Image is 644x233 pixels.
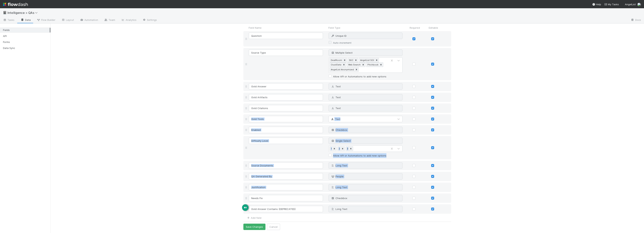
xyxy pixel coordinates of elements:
[243,224,265,230] button: Save Changes
[249,184,323,190] input: Untitled field
[249,33,323,39] input: Untitled field
[249,94,323,100] input: Untitled field
[249,195,323,201] input: Untitled field
[18,17,34,23] a: Data
[333,153,386,158] label: Allow API or Automations to add new options
[333,40,351,45] label: Auto-increment
[331,85,341,88] span: Text
[139,17,160,23] a: Settings
[330,147,332,151] div: 1
[330,63,342,67] div: CrustData
[77,17,101,23] a: Automation
[246,216,261,219] a: Add field
[333,74,386,79] label: Allow API or Automations to add new options
[249,206,323,212] input: Untitled field
[331,34,347,37] span: Unique ID
[3,11,7,14] span: 📓
[37,18,55,22] span: Flow Builder
[405,26,424,30] div: Required
[628,17,644,23] a: Docs
[331,118,340,121] span: Text
[101,17,118,23] a: Team
[346,147,349,151] div: 3
[348,58,354,62] div: SEC
[330,67,354,72] div: AngelList Anonymized
[34,17,58,23] a: Flow Builder
[366,63,379,67] div: Pitchbook
[331,197,347,200] span: Checkbox
[249,162,323,169] input: Untitled field
[331,139,351,142] span: Single Select
[249,127,323,133] input: Untitled field
[3,40,50,44] div: Forms
[249,49,323,56] input: Untitled field
[3,18,15,22] span: Tasks
[359,58,375,62] div: AngelList SOI
[3,46,50,50] div: Data Sync
[249,173,323,180] input: Untitled field
[592,2,601,6] div: Help
[249,138,323,144] input: Untitled field
[58,17,77,23] a: Layout
[637,3,641,6] img: avatar_aa7ab74a-187c-45c7-a773-642a19062ec3.png
[331,175,344,178] span: People
[331,51,353,54] span: Multiple Select
[331,96,341,99] span: Text
[326,26,405,30] div: Field Type
[249,83,323,90] input: Untitled field
[338,147,341,151] div: 2
[249,105,323,111] input: Untitled field
[604,2,619,6] a: My Tasks
[3,1,28,7] img: logo-inverted-e16ddd16eac7371096b0.svg
[331,186,347,189] span: Long Text
[248,26,326,30] div: Field Name
[3,34,50,38] div: API
[331,128,347,131] span: Checkbox
[3,28,50,32] div: Fields
[7,11,40,15] span: Intelligence > QAs
[331,164,347,167] span: Long Text
[347,63,361,67] div: Web Search
[249,116,323,122] input: Untitled field
[424,26,443,30] div: Editable
[604,3,619,6] span: My Tasks
[267,224,280,230] button: Cancel
[625,3,636,6] span: AngelList
[331,107,341,110] span: Text
[331,208,347,211] span: Long Text
[118,17,139,23] a: Analytics
[330,58,343,62] div: DealRoom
